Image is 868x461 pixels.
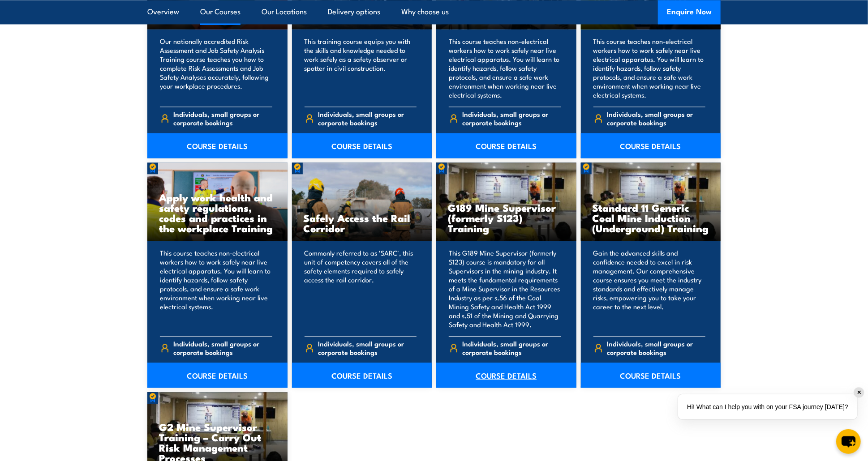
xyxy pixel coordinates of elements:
h3: Standard 11 Generic Coal Mine Induction (Underground) Training [593,202,709,233]
a: COURSE DETAILS [147,363,288,388]
h3: G189 Mine Supervisor (formerly S123) Training [448,202,565,233]
h3: Apply work health and safety regulations, codes and practices in the workplace Training [159,192,276,233]
h3: Safely Access the Rail Corridor [304,213,421,233]
p: Commonly referred to as 'SARC', this unit of competency covers all of the safety elements require... [305,248,417,329]
span: Individuals, small groups or corporate bookings [607,110,705,127]
a: COURSE DETAILS [581,133,721,158]
a: COURSE DETAILS [292,363,432,388]
span: Individuals, small groups or corporate bookings [174,339,272,356]
div: Hi! What can I help you with on your FSA journey [DATE]? [678,394,857,419]
a: COURSE DETAILS [436,133,576,158]
span: Individuals, small groups or corporate bookings [174,110,272,127]
p: Gain the advanced skills and confidence needed to excel in risk management. Our comprehensive cou... [593,248,706,329]
p: This training course equips you with the skills and knowledge needed to work safely as a safety o... [305,37,417,99]
p: This G189 Mine Supervisor (formerly S123) course is mandatory for all Supervisors in the mining i... [449,248,561,329]
button: chat-button [836,429,861,454]
span: Individuals, small groups or corporate bookings [607,339,705,356]
p: Our nationally accredited Risk Assessment and Job Safety Analysis Training course teaches you how... [160,37,272,99]
p: This course teaches non-electrical workers how to work safely near live electrical apparatus. You... [449,37,561,99]
a: COURSE DETAILS [147,133,288,158]
span: Individuals, small groups or corporate bookings [463,110,561,127]
a: COURSE DETAILS [292,133,432,158]
a: COURSE DETAILS [581,363,721,388]
span: Individuals, small groups or corporate bookings [318,110,417,127]
p: This course teaches non-electrical workers how to work safely near live electrical apparatus. You... [593,37,706,99]
span: Individuals, small groups or corporate bookings [463,339,561,356]
a: COURSE DETAILS [436,363,576,388]
p: This course teaches non-electrical workers how to work safely near live electrical apparatus. You... [160,248,272,329]
div: ✕ [854,388,864,397]
span: Individuals, small groups or corporate bookings [318,339,417,356]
